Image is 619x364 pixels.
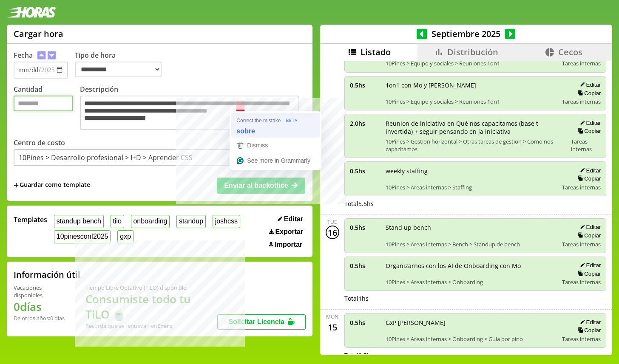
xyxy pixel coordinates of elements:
button: Copiar [575,127,601,135]
button: Copiar [575,175,601,182]
span: 10Pines > Areas internas > Onboarding [386,278,557,286]
span: Exportar [275,228,303,236]
div: Tiempo Libre Optativo (TiLO) disponible [85,284,217,291]
span: Stand up bench [386,223,557,231]
button: Editar [577,262,601,269]
label: Tipo de hora [75,51,168,79]
span: Septiembre 2025 [427,28,505,40]
span: Tareas internas [562,98,601,105]
button: Copiar [575,327,601,334]
span: Tareas internas [562,59,601,67]
button: Editar [577,167,601,174]
textarea: To enrich screen reader interactions, please activate Accessibility in Grammarly extension settings [80,96,299,130]
span: Listado [361,46,391,58]
span: +Guardar como template [14,181,90,190]
span: Tareas internas [571,138,601,153]
button: tilo [111,215,124,228]
span: GxP [PERSON_NAME] [386,319,557,327]
button: standup bench [54,215,104,228]
div: Mon [326,313,338,320]
button: Exportar [267,228,306,236]
h1: 0 días [14,299,65,314]
div: Total 1 hs [344,294,607,302]
div: scrollable content [320,61,612,354]
button: 10pinesconf2025 [54,230,111,243]
button: Copiar [575,232,601,239]
span: Tareas internas [562,240,601,248]
h1: Cargar hora [14,28,63,40]
button: Editar [577,119,601,127]
div: 10Pines > Desarrollo profesional > I+D > Aprender CSS [19,153,193,162]
button: standup [176,215,206,228]
span: 10Pines > Areas internas > Staffing [386,183,557,191]
select: Tipo de hora [75,62,162,77]
span: 0.5 hs [350,81,380,89]
button: Editar [577,223,601,231]
input: Cantidad [14,96,73,111]
div: Recordá que se renuevan en [85,322,217,330]
span: Organizarnos con los AI de Onboarding con Mo [386,262,557,270]
label: Descripción [80,85,306,132]
button: gxp [117,230,133,243]
label: Cantidad [14,85,80,132]
div: Tue [327,218,337,226]
h2: Información útil [14,269,80,280]
span: + [14,181,19,190]
label: Fecha [14,51,33,60]
span: Editar [284,215,303,223]
span: 10Pines > Equipo y sociales > Reuniones 1on1 [386,59,557,67]
span: 0.5 hs [350,167,380,175]
span: Solicitar Licencia [228,318,284,325]
div: 16 [326,226,339,239]
span: 1on1 con Mo y [PERSON_NAME] [386,81,557,89]
div: Total 0.5 hs [344,351,607,359]
span: 10Pines > Areas internas > Onboarding > Guia por pino [386,335,557,343]
div: Total 5.5 hs [344,200,607,208]
span: Enviar al backoffice [224,182,288,189]
button: Copiar [575,270,601,277]
span: 0.5 hs [350,319,380,327]
button: Copiar [575,90,601,97]
span: 0.5 hs [350,223,380,231]
div: De otros años: 0 días [14,314,65,322]
div: Vacaciones disponibles [14,284,65,299]
button: Editar [577,81,601,88]
div: 15 [326,320,339,334]
button: Editar [577,319,601,326]
span: 10Pines > Equipo y sociales > Reuniones 1on1 [386,98,557,105]
span: Importar [275,241,302,248]
span: Tareas internas [562,278,601,286]
span: Distribución [447,46,498,58]
span: 2.0 hs [350,119,380,127]
span: 0.5 hs [350,262,380,270]
h1: Consumiste todo tu TiLO 🍵 [85,291,217,322]
span: weekly staffing [386,167,557,175]
span: Cecos [558,46,582,58]
button: Enviar al backoffice [217,178,305,194]
button: Solicitar Licencia [217,314,306,330]
b: Enero [157,322,173,330]
span: Templates [14,215,47,224]
button: joshcss [213,215,240,228]
img: logotipo [7,7,56,18]
label: Centro de costo [14,138,65,147]
span: Tareas internas [562,335,601,343]
span: 10Pines > Gestion horizontal > Otras tareas de gestion > Como nos capacitamos [386,138,565,153]
span: Reunion de iniciativa en Qué nos capacitamos (base t invertida) + seguir pensando en la iniciativa [386,119,565,135]
span: Tareas internas [562,183,601,191]
button: Editar [275,215,306,223]
button: onboarding [131,215,170,228]
span: 10Pines > Areas internas > Bench > Standup de bench [386,240,557,248]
